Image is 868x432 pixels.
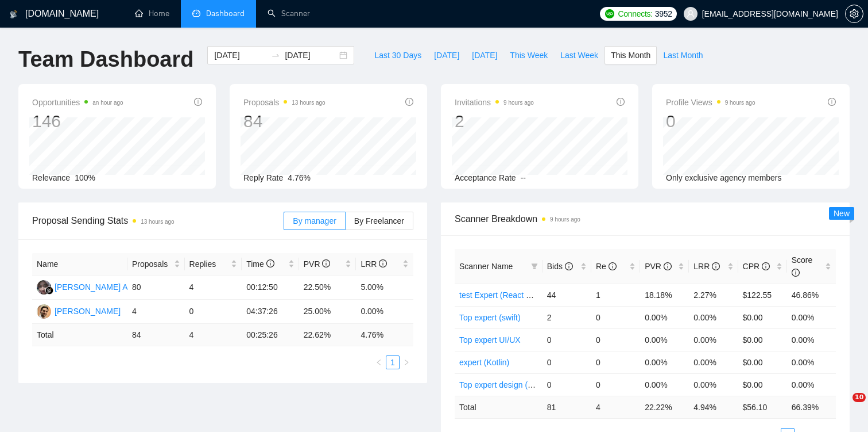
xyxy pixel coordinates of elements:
[510,49,548,62] span: This Week
[787,373,836,396] td: 0.00%
[403,359,410,366] span: right
[787,306,836,328] td: 0.00%
[591,284,640,306] td: 1
[689,351,738,373] td: 0.00%
[243,110,325,132] div: 84
[787,351,836,373] td: 0.00%
[405,98,413,106] span: info-circle
[738,351,787,373] td: $0.00
[356,300,413,324] td: 0.00%
[428,46,466,64] button: [DATE]
[379,259,387,267] span: info-circle
[285,49,337,62] input: End date
[845,9,863,18] a: setting
[459,380,654,389] a: Top expert design (Web & Mobile) 0% answers [DATE]
[386,355,400,369] li: 1
[529,258,540,275] span: filter
[10,5,18,24] img: logo
[185,300,242,324] td: 0
[459,313,521,322] a: Top expert (swift)
[565,262,573,270] span: info-circle
[242,324,299,346] td: 00:25:26
[37,282,139,291] a: NF[PERSON_NAME] Ayra
[542,284,591,306] td: 44
[521,173,526,182] span: --
[32,213,284,228] span: Proposal Sending Stats
[846,9,863,18] span: setting
[372,355,386,369] li: Previous Page
[466,46,503,64] button: [DATE]
[666,95,755,109] span: Profile Views
[455,173,516,182] span: Acceptance Rate
[689,396,738,418] td: 4.94 %
[459,290,551,300] a: test Expert (React Native)
[135,9,169,18] a: homeHome
[792,255,813,277] span: Score
[243,95,325,109] span: Proposals
[361,259,387,269] span: LRR
[299,300,356,324] td: 25.00%
[687,10,695,18] span: user
[689,284,738,306] td: 2.27%
[194,98,202,106] span: info-circle
[591,373,640,396] td: 0
[55,305,121,318] div: [PERSON_NAME]
[242,300,299,324] td: 04:37:26
[787,396,836,418] td: 66.39 %
[356,276,413,300] td: 5.00%
[617,98,625,106] span: info-circle
[738,328,787,351] td: $0.00
[640,306,689,328] td: 0.00%
[845,5,863,23] button: setting
[127,300,185,324] td: 4
[374,49,421,62] span: Last 30 Days
[503,100,534,106] time: 9 hours ago
[354,216,404,225] span: By Freelancer
[738,306,787,328] td: $0.00
[689,306,738,328] td: 0.00%
[591,396,640,418] td: 4
[214,49,266,62] input: Start date
[591,328,640,351] td: 0
[689,373,738,396] td: 0.00%
[185,324,242,346] td: 4
[591,351,640,373] td: 0
[738,284,787,306] td: $122.55
[542,306,591,328] td: 2
[292,100,325,106] time: 13 hours ago
[640,284,689,306] td: 18.18%
[663,49,703,62] span: Last Month
[664,262,672,270] span: info-circle
[666,110,755,132] div: 0
[206,9,245,18] span: Dashboard
[243,173,283,182] span: Reply Rate
[743,262,770,271] span: CPR
[141,219,174,225] time: 13 hours ago
[459,335,521,345] a: Top expert UI/UX
[560,49,598,62] span: Last Week
[266,259,274,267] span: info-circle
[246,259,274,269] span: Time
[293,216,336,225] span: By manager
[192,9,200,17] span: dashboard
[611,49,650,62] span: This Month
[645,262,672,271] span: PVR
[185,253,242,276] th: Replies
[32,173,70,182] span: Relevance
[127,324,185,346] td: 84
[604,46,657,64] button: This Month
[299,276,356,300] td: 22.50%
[37,306,121,315] a: DH[PERSON_NAME]
[45,286,53,295] img: gigradar-bm.png
[434,49,459,62] span: [DATE]
[547,262,573,271] span: Bids
[459,358,509,367] a: expert (Kotlin)
[288,173,311,182] span: 4.76%
[640,396,689,418] td: 22.22 %
[455,396,542,418] td: Total
[32,110,123,132] div: 146
[787,284,836,306] td: 46.86%
[609,262,617,270] span: info-circle
[834,209,850,218] span: New
[531,263,538,270] span: filter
